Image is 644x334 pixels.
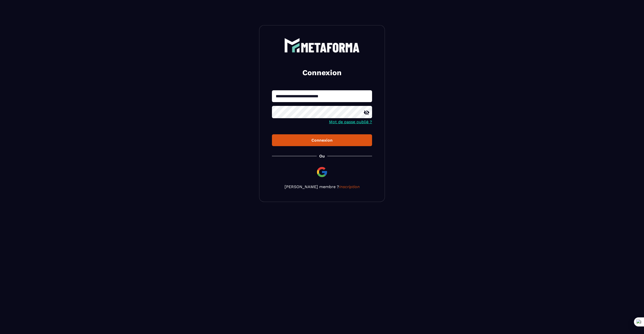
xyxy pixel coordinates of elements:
a: Inscription [339,184,360,189]
h2: Connexion [278,68,366,78]
button: Connexion [272,134,372,146]
p: [PERSON_NAME] membre ? [272,184,372,189]
img: logo [284,38,360,53]
div: Connexion [276,138,368,143]
p: Ou [319,154,325,158]
img: google [316,166,328,178]
a: logo [272,38,372,53]
a: Mot de passe oublié ? [329,119,372,124]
